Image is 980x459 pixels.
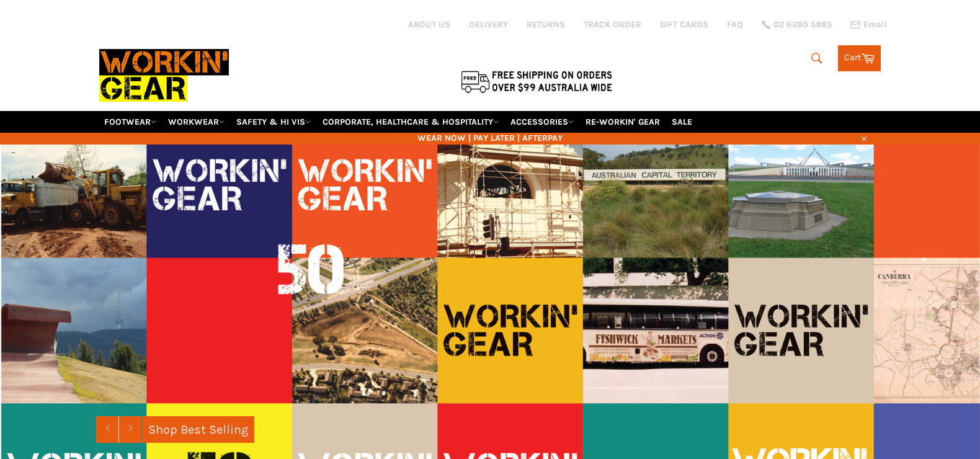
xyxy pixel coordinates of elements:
[863,20,887,29] span: Email
[584,19,641,30] a: TRACK ORDER
[527,19,565,30] a: RETURNS
[318,111,504,133] a: CORPORATE, HEALTHCARE & HOSPITALITY
[469,19,508,30] a: DELIVERY
[459,68,614,94] img: Flat $9.95 shipping Australia wide
[850,20,887,30] a: Email
[99,132,881,144] span: WEAR NOW | PAY LATER | AFTERPAY
[99,40,229,110] img: Workin Gear leaders in Workwear, Safety Boots, PPE, Uniforms. Australia's No.1 in Workwear
[667,111,697,133] a: SALE
[762,20,832,29] a: 02 6280 5885
[838,45,881,71] a: Cart
[581,111,665,133] a: RE-WORKIN' GEAR
[660,19,708,30] a: GIFT CARDS
[142,416,254,443] a: Shop Best Selling
[506,111,579,133] a: ACCESSORIES
[773,20,832,29] span: 02 6280 5885
[727,19,743,30] a: FAQ
[99,111,161,133] a: FOOTWEAR
[408,19,450,30] a: ABOUT US
[231,111,316,133] a: SAFETY & HI VIS
[163,111,229,133] a: WORKWEAR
